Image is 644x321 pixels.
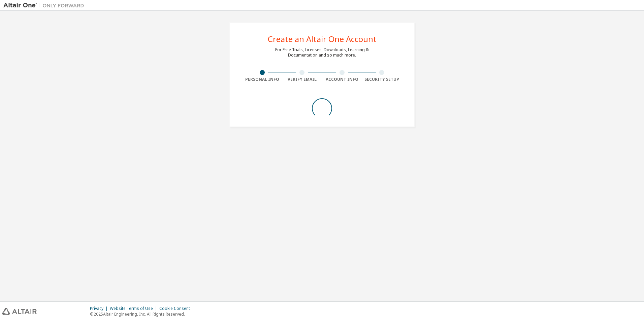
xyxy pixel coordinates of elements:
[90,306,110,311] div: Privacy
[110,306,159,311] div: Website Terms of Use
[2,308,37,315] img: altair_logo.svg
[90,311,194,317] p: © 2025 Altair Engineering, Inc. All Rights Reserved.
[242,77,282,82] div: Personal Info
[275,47,369,58] div: For Free Trials, Licenses, Downloads, Learning & Documentation and so much more.
[159,306,194,311] div: Cookie Consent
[282,77,322,82] div: Verify Email
[3,2,88,9] img: Altair One
[322,77,362,82] div: Account Info
[268,35,377,43] div: Create an Altair One Account
[362,77,402,82] div: Security Setup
